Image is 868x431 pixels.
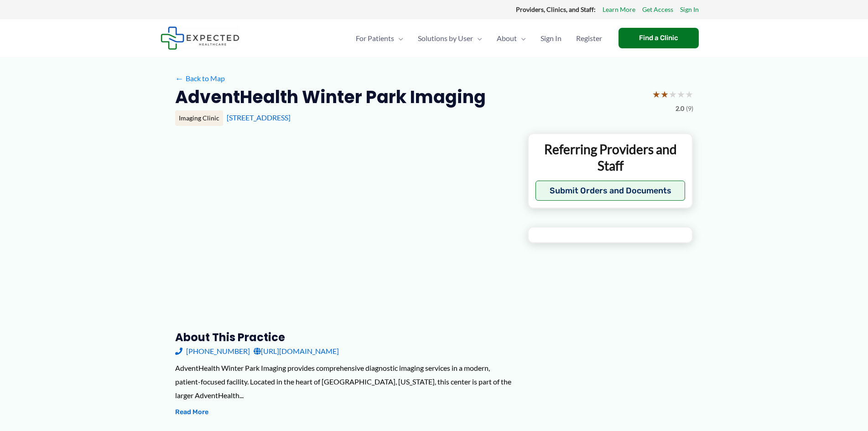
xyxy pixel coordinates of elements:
a: [STREET_ADDRESS] [227,113,291,122]
h3: About this practice [175,330,513,344]
nav: Primary Site Navigation [348,22,609,54]
span: ★ [685,86,693,103]
span: For Patients [356,22,394,54]
a: Solutions by UserMenu Toggle [411,22,489,54]
span: ★ [660,86,669,103]
a: Sign In [680,4,699,16]
a: For PatientsMenu Toggle [348,22,411,54]
a: Learn More [603,4,635,16]
a: Get Access [642,4,673,16]
div: Imaging Clinic [175,110,223,126]
h2: AdventHealth Winter Park Imaging [175,86,486,108]
span: (9) [686,103,693,114]
span: Register [576,22,602,54]
span: ★ [652,86,660,103]
a: Find a Clinic [619,28,699,48]
a: ←Back to Map [175,72,225,85]
a: [URL][DOMAIN_NAME] [254,344,339,358]
span: 2.0 [676,103,684,114]
span: ★ [677,86,685,103]
span: Menu Toggle [473,22,482,54]
a: Register [569,22,609,54]
span: Menu Toggle [394,22,403,54]
p: Referring Providers and Staff [535,141,686,174]
button: Read More [175,407,208,418]
button: Submit Orders and Documents [535,181,686,201]
img: Expected Healthcare Logo - side, dark font, small [161,26,239,50]
span: ★ [669,86,677,103]
span: ← [175,74,184,83]
span: Menu Toggle [517,22,526,54]
a: [PHONE_NUMBER] [175,344,250,358]
div: AdventHealth Winter Park Imaging provides comprehensive diagnostic imaging services in a modern, ... [175,361,513,402]
span: Sign In [541,22,561,54]
a: AboutMenu Toggle [489,22,533,54]
span: Solutions by User [418,22,473,54]
strong: Providers, Clinics, and Staff: [516,5,596,13]
a: Sign In [533,22,569,54]
span: About [497,22,517,54]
